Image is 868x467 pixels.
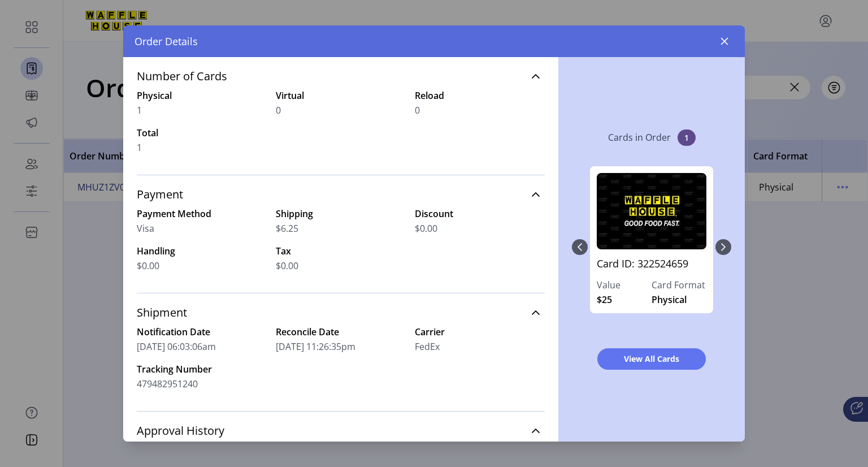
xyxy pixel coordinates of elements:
[276,207,406,220] label: Shipping
[415,89,545,102] label: Reload
[137,362,267,376] label: Tracking Number
[137,103,142,117] span: 1
[137,325,545,404] div: Shipment
[608,131,671,144] p: Cards in Order
[137,418,545,443] a: Approval History
[597,173,706,249] img: 322524659
[137,182,545,207] a: Payment
[137,71,227,82] span: Number of Cards
[276,244,406,258] label: Tax
[137,89,545,168] div: Number of Cards
[137,189,183,200] span: Payment
[137,340,216,353] span: [DATE] 06:03:06am
[678,129,696,146] span: 1
[652,293,687,306] span: Physical
[137,244,267,258] label: Handling
[415,325,545,339] label: Carrier
[137,207,545,286] div: Payment
[276,222,298,235] span: $6.25
[137,307,187,318] span: Shipment
[137,89,267,102] label: Physical
[137,425,224,436] span: Approval History
[137,141,142,154] span: 1
[137,64,545,89] a: Number of Cards
[415,207,545,220] label: Discount
[612,353,691,365] span: View All Cards
[652,278,706,292] label: Card Format
[588,155,715,339] div: 0
[137,300,545,325] a: Shipment
[276,325,406,339] label: Reconcile Date
[137,222,154,235] span: Visa
[415,340,440,353] span: FedEx
[597,348,706,370] button: View All Cards
[276,89,406,102] label: Virtual
[276,259,298,273] span: $0.00
[597,256,706,278] a: Card ID: 322524659
[134,34,198,49] span: Order Details
[276,340,355,353] span: [DATE] 11:26:35pm
[137,126,267,140] label: Total
[415,103,420,117] span: 0
[137,377,198,391] span: 479482951240
[415,222,437,235] span: $0.00
[137,259,159,273] span: $0.00
[137,325,267,339] label: Notification Date
[276,103,281,117] span: 0
[137,207,267,220] label: Payment Method
[597,278,652,292] label: Value
[597,293,612,306] span: $25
